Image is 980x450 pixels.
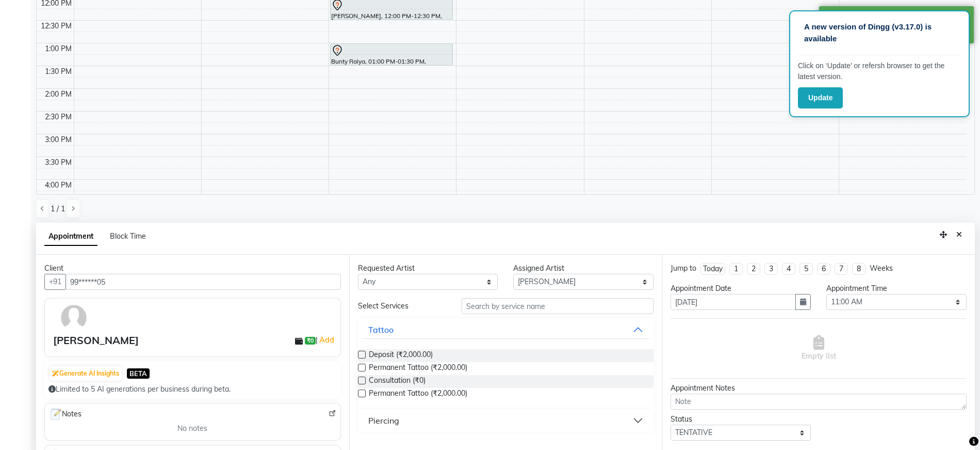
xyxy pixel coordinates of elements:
[44,227,97,246] span: Appointment
[66,274,341,290] input: Search by Name/Mobile/Email/Code
[43,180,74,191] div: 4:00 PM
[369,362,467,375] span: Permanent Tattoo (₹2,000.00)
[350,301,454,312] div: Select Services
[362,320,650,339] button: Tattoo
[799,263,813,275] li: 5
[804,21,955,44] p: A new version of Dingg (v3.17.0) is available
[51,204,65,214] span: 1 / 1
[368,414,399,427] div: Piercing
[44,274,66,290] button: +91
[43,43,74,54] div: 1:00 PM
[782,263,795,275] li: 4
[462,298,654,314] input: Search by service name
[177,423,207,434] span: No notes
[49,408,81,421] span: Notes
[513,263,654,274] div: Assigned Artist
[826,283,967,294] div: Appointment Time
[331,44,452,65] div: Bunty Raiya, 01:00 PM-01:30 PM, Permanent Tattoo
[43,157,74,168] div: 3:30 PM
[369,375,426,388] span: Consultation (₹0)
[852,263,865,275] li: 8
[59,303,89,333] img: avatar
[798,87,843,108] button: Update
[44,263,341,274] div: Client
[369,349,433,362] span: Deposit (₹2,000.00)
[43,66,74,77] div: 1:30 PM
[671,383,967,394] div: Appointment Notes
[671,294,796,310] input: yyyy-mm-dd
[952,227,967,243] button: Close
[835,263,848,275] li: 7
[53,333,139,348] div: [PERSON_NAME]
[671,263,696,274] div: Jump to
[316,334,336,346] span: |
[43,134,74,145] div: 3:00 PM
[729,263,743,275] li: 1
[127,368,150,378] span: BETA
[369,388,467,401] span: Permanent Tattoo (₹2,000.00)
[368,323,394,336] div: Tattoo
[703,263,723,274] div: Today
[358,263,498,274] div: Requested Artist
[50,366,122,381] button: Generate AI Insights
[110,231,146,241] span: Block Time
[43,89,74,100] div: 2:00 PM
[802,335,836,362] span: Empty list
[43,112,74,122] div: 2:30 PM
[817,263,830,275] li: 6
[764,263,778,275] li: 3
[318,334,336,346] a: Add
[39,21,74,32] div: 12:30 PM
[48,384,337,395] div: Limited to 5 AI generations per business during beta.
[747,263,760,275] li: 2
[671,414,811,425] div: Status
[362,411,650,430] button: Piercing
[305,337,316,345] span: ₹0
[671,283,811,294] div: Appointment Date
[870,263,893,274] div: Weeks
[798,60,961,82] p: Click on ‘Update’ or refersh browser to get the latest version.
